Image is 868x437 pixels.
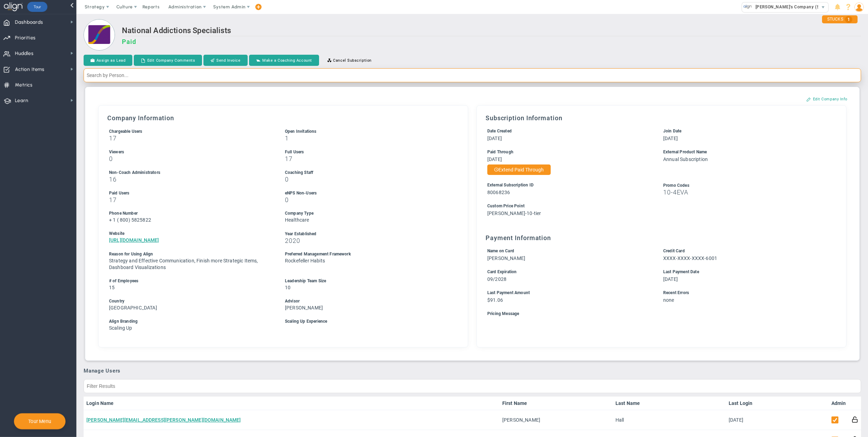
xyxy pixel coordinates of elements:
td: [PERSON_NAME] [499,410,613,430]
h3: 17 [109,135,272,141]
span: Administration [168,4,201,9]
span: [DATE] [487,136,502,141]
span: System Admin [213,4,246,9]
span: Huddles [15,46,34,61]
h3: Paid [122,38,861,45]
h3: 16 [109,176,272,183]
h3: 0 [285,176,448,183]
span: Metrics [15,78,33,92]
a: Admin [831,400,846,406]
div: Join Date [663,128,826,135]
span: Coaching Staff [285,170,313,175]
span: [PERSON_NAME]-10-tier [487,210,541,216]
span: [DATE] [663,276,678,282]
td: [DATE] [726,410,764,430]
button: Extend Paid Through [487,164,551,175]
span: eNPS Non-Users [285,191,317,195]
button: Assign as Lead [84,55,132,66]
div: Align Branding [109,318,272,325]
a: Last Login [729,400,761,406]
div: Last Payment Date [663,269,826,275]
div: Leadership Team Size [285,278,448,284]
div: Advisor [285,298,448,305]
span: Action Items [15,62,45,77]
span: Strategy and Effective Communication, Finish more Strategic Items, Dashboard Visualizations [109,258,258,270]
div: Last Payment Amount [487,290,650,296]
span: Rockefeller Habits [285,258,325,263]
div: Recent Errors [663,290,826,296]
span: Healthcare [285,217,309,223]
input: Search by Person... [84,68,861,82]
div: STUCKS [822,15,858,23]
span: Non-Coach Administrators [109,170,160,175]
div: Paid Through [487,149,650,155]
span: 800 [120,217,128,223]
button: Cancel Subscription [320,55,379,66]
img: 33318.Company.photo [743,2,752,11]
img: 48978.Person.photo [854,2,864,12]
button: Send Invoice [203,55,247,66]
span: 80068236 [487,190,510,195]
span: [PERSON_NAME]'s Company (Sandbox) [752,2,836,11]
h3: Subscription Information [486,114,837,122]
h3: Company Information [107,114,459,122]
span: Culture [116,4,133,9]
a: [URL][DOMAIN_NAME] [109,237,159,243]
button: Tour Menu [26,418,53,424]
span: [PERSON_NAME] [487,255,525,261]
span: [DATE] [487,156,502,162]
span: $91.06 [487,297,503,303]
a: First Name [502,400,610,406]
h3: Manage Users [84,368,861,374]
span: 15 [109,285,115,290]
span: select [818,2,828,12]
span: 09/2028 [487,276,506,282]
span: none [663,297,674,303]
div: # of Employees [109,278,272,284]
div: Company Type [285,210,448,217]
span: ) [129,217,130,223]
div: Custom Price Point [487,203,826,209]
button: Edit Company Info [799,93,854,105]
span: Learn [15,93,28,108]
div: Pricing Message [487,310,826,317]
span: 10 [285,285,290,290]
img: Loading... [84,19,115,51]
span: + [109,217,112,223]
div: Card Expiration [487,269,650,275]
h3: Payment Information [486,234,837,242]
span: Viewers [109,149,124,154]
span: 10-4EVA [663,189,688,196]
h3: 1 [285,135,448,141]
button: Edit Company Comments [134,55,202,66]
span: Chargeable Users [109,129,142,134]
div: External Subscription ID [487,182,650,189]
span: 1 [113,217,116,223]
h3: 0 [285,197,448,203]
input: Filter Results [84,379,861,393]
span: ( [117,217,119,223]
div: Credit Card [663,248,826,254]
span: XXXX-XXXX-XXXX-6001 [663,255,717,261]
div: Name on Card [487,248,650,254]
button: Make a Coaching Account [249,55,319,66]
span: Year Established [285,231,317,236]
h3: 2020 [285,237,448,244]
span: Annual Subscription [663,156,708,162]
div: Scaling Up Experience [285,318,448,325]
h3: 17 [109,197,272,203]
div: Preferred Management Framework [285,251,448,258]
span: [DATE] [663,136,678,141]
span: [PERSON_NAME] [285,305,323,310]
button: Reset Password [852,416,858,423]
div: Phone Number [109,210,272,217]
h3: 0 [109,155,272,162]
span: Scaling Up [109,325,132,331]
a: Login Name [86,400,497,406]
span: 5825822 [131,217,151,223]
span: Open Invitations [285,129,317,134]
div: External Product Name [663,149,826,155]
span: 1 [845,16,852,23]
h2: National Addictions Specialists [122,26,861,36]
span: Priorities [15,31,36,45]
